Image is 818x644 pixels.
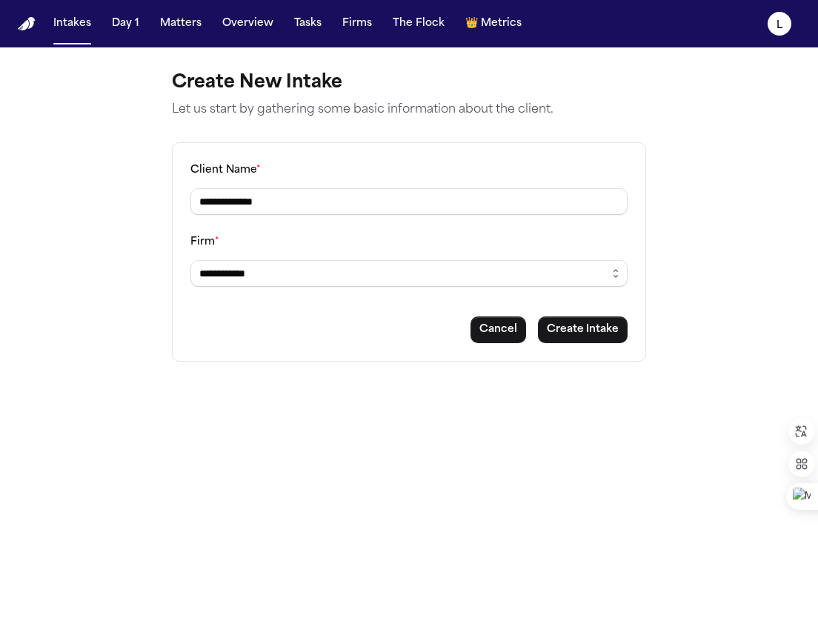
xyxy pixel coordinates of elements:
input: Client name [190,188,628,215]
img: Finch Logo [18,17,36,31]
button: The Flock [387,10,450,37]
p: Let us start by gathering some basic information about the client. [172,101,646,119]
input: Select a firm [190,260,628,287]
label: Client Name [190,165,261,176]
button: Matters [154,10,207,37]
button: Overview [216,10,279,37]
a: Home [18,17,36,31]
h1: Create New Intake [172,71,646,95]
button: Day 1 [106,10,145,37]
button: Create intake [538,316,628,343]
button: Firms [336,10,378,37]
label: Firm [190,236,219,248]
button: Intakes [47,10,97,37]
button: Tasks [288,10,327,37]
button: crownMetrics [459,10,528,37]
button: Cancel intake creation [470,316,526,343]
